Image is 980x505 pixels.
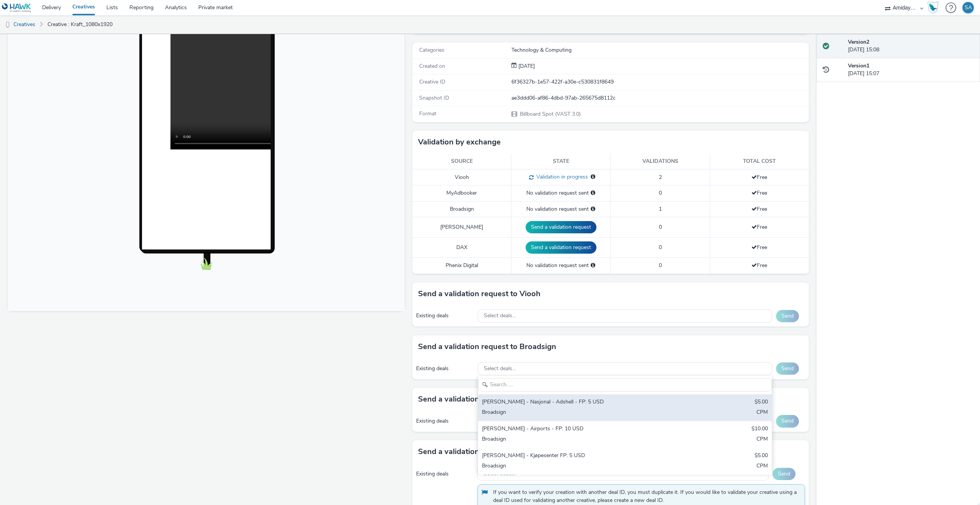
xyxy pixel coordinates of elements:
[534,173,588,180] span: Validation in progress
[416,365,474,372] div: Existing deals
[419,94,449,102] span: Snapshot ID
[526,241,596,254] button: Send a validation request
[756,462,768,471] div: CPM
[419,78,445,85] span: Creative ID
[482,462,671,471] div: Broadsign
[416,417,474,425] div: Existing deals
[419,46,444,54] span: Categories
[755,452,768,461] div: $5.00
[927,2,942,14] a: Hawk Academy
[848,62,974,78] div: [DATE] 15:07
[751,262,767,269] span: Free
[611,154,710,169] th: Validations
[412,238,511,258] td: DAX
[751,223,767,231] span: Free
[511,154,611,169] th: State
[482,425,671,434] div: [PERSON_NAME] - Airports - FP: 10 USD
[484,313,516,319] span: Select deals...
[751,174,767,181] span: Free
[478,378,772,392] input: Search......
[412,185,511,201] td: MyAdbooker
[482,408,671,417] div: Broadsign
[756,408,768,417] div: CPM
[591,262,595,269] div: Please select a deal below and click on Send to send a validation request to Phenix Digital.
[659,223,662,231] span: 0
[659,189,662,197] span: 0
[515,262,606,269] div: No validation request sent
[848,38,869,46] strong: Version 2
[511,46,808,54] div: Technology & Computing
[44,15,116,34] a: Creative : Kraft_1080x1920
[511,78,808,86] div: 6f36327b-1e57-422f-a30e-c530831f8649
[416,470,474,478] div: Existing deals
[416,312,474,320] div: Existing deals
[591,205,595,213] div: Please select a deal below and click on Send to send a validation request to Broadsign.
[515,189,606,197] div: No validation request sent
[482,398,671,407] div: [PERSON_NAME] - Nasjonal - Adshell - FP: 5 USD
[776,415,799,427] button: Send
[412,154,511,169] th: Source
[751,425,768,434] div: $10.00
[776,310,799,322] button: Send
[418,394,566,405] h3: Send a validation request to MyAdbooker
[419,110,436,117] span: Format
[517,62,535,70] span: [DATE]
[659,244,662,251] span: 0
[751,189,767,197] span: Free
[756,435,768,444] div: CPM
[482,452,671,461] div: [PERSON_NAME] - Kjøpesenter FP: 5 USD
[848,62,869,69] strong: Version 1
[927,2,939,14] img: Hawk Academy
[659,174,662,181] span: 2
[4,21,11,29] img: dooh
[482,435,671,444] div: Broadsign
[418,288,541,300] h3: Send a validation request to Viooh
[773,468,795,480] button: Send
[519,110,581,118] span: Billboard Spot (VAST 3.0)
[659,262,662,269] span: 0
[412,217,511,238] td: [PERSON_NAME]
[776,362,799,375] button: Send
[418,136,501,148] h3: Validation by exchange
[412,258,511,274] td: Phenix Digital
[517,62,535,70] div: Creation 16 June 2025, 15:07
[755,398,768,407] div: $5.00
[591,189,595,197] div: Please select a deal below and click on Send to send a validation request to MyAdbooker.
[418,446,569,457] h3: Send a validation request to Phenix Digital
[2,3,31,13] img: undefined Logo
[412,201,511,217] td: Broadsign
[751,205,767,213] span: Free
[710,154,809,169] th: Total cost
[965,2,972,13] div: SA
[659,205,662,213] span: 1
[526,221,596,233] button: Send a validation request
[511,94,808,102] div: ae3ddd06-af86-4dbd-97ab-265675d8112c
[412,169,511,185] td: Viooh
[484,366,516,372] span: Select deals...
[418,341,556,353] h3: Send a validation request to Broadsign
[751,244,767,251] span: Free
[515,205,606,213] div: No validation request sent
[493,489,797,504] span: If you want to verify your creation with another deal ID, you must duplicate it. If you would lik...
[848,38,974,54] div: [DATE] 15:08
[419,62,445,70] span: Created on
